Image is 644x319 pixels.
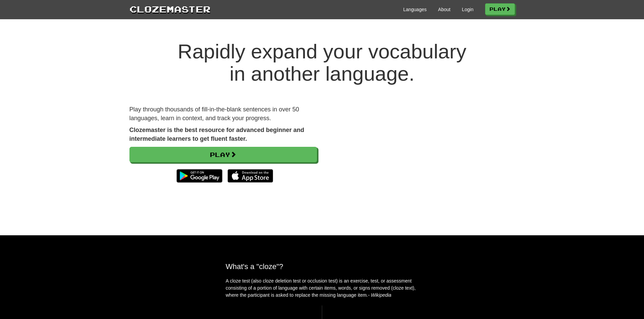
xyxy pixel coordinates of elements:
[226,262,419,271] h2: What's a "cloze"?
[226,277,419,299] p: A cloze test (also cloze deletion test or occlusion test) is an exercise, test, or assessment con...
[462,6,473,13] a: Login
[129,147,317,162] a: Play
[173,166,225,186] img: Get it on Google Play
[403,6,427,13] a: Languages
[129,105,317,123] p: Play through thousands of fill-in-the-blank sentences in over 50 languages, learn in context, and...
[438,6,451,13] a: About
[368,292,391,298] em: - Wikipedia
[129,127,304,142] strong: Clozemaster is the best resource for advanced beginner and intermediate learners to get fluent fa...
[485,3,515,15] a: Play
[129,3,211,15] a: Clozemaster
[228,169,273,183] img: Download_on_the_App_Store_Badge_US-UK_135x40-25178aeef6eb6b83b96f5f2d004eda3bffbb37122de64afbaef7...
